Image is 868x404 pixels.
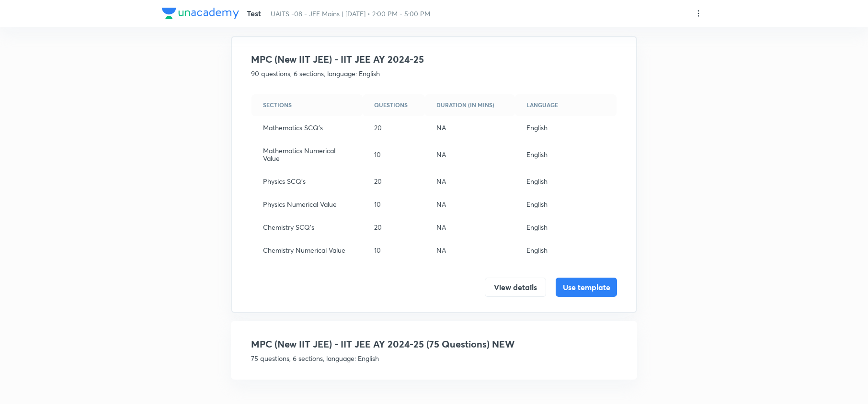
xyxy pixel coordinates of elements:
[425,216,515,239] td: NA
[485,278,546,297] button: View details
[247,8,261,18] span: Test
[251,239,363,262] td: Chemistry Numerical Value
[251,353,617,363] p: 75 questions, 6 sections, language: English
[363,216,425,239] td: 20
[425,193,515,216] td: NA
[425,239,515,262] td: NA
[363,239,425,262] td: 10
[515,94,617,116] th: Language
[251,116,363,139] td: Mathematics SCQ's
[251,193,363,216] td: Physics Numerical Value
[425,139,515,170] td: NA
[515,193,617,216] td: English
[363,139,425,170] td: 10
[251,337,617,351] h4: MPC (New IIT JEE) - IIT JEE AY 2024-25 (75 Questions) NEW
[556,278,617,297] button: Use template
[251,94,363,116] th: Sections
[425,170,515,193] td: NA
[251,216,363,239] td: Chemistry SCQ's
[162,8,239,19] img: Company Logo
[363,193,425,216] td: 10
[515,116,617,139] td: English
[425,94,515,116] th: Duration (in mins)
[515,216,617,239] td: English
[363,116,425,139] td: 20
[363,170,425,193] td: 20
[251,139,363,170] td: Mathematics Numerical Value
[251,170,363,193] td: Physics SCQ's
[271,9,430,18] span: UAITS -08 - JEE Mains | [DATE] • 2:00 PM - 5:00 PM
[515,139,617,170] td: English
[515,239,617,262] td: English
[251,52,617,67] h4: MPC (New IIT JEE) - IIT JEE AY 2024-25
[515,170,617,193] td: English
[251,68,617,79] p: 90 questions, 6 sections, language: English
[363,94,425,116] th: Questions
[425,116,515,139] td: NA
